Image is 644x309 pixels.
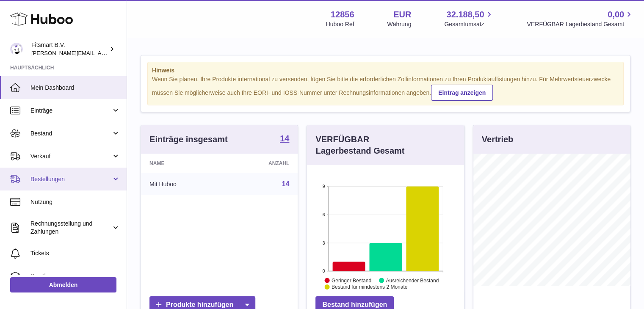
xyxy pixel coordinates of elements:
[444,9,494,28] a: 32.188,50 Gesamtumsatz
[152,75,619,101] div: Wenn Sie planen, Ihre Produkte international zu versenden, fügen Sie bitte die erforderlichen Zol...
[326,20,354,28] div: Huboo Ref
[30,272,120,280] span: Kanäle
[30,220,111,236] span: Rechnungsstellung und Zahlungen
[332,284,408,290] text: Bestand für mindestens 2 Monate
[30,84,120,92] span: Mein Dashboard
[141,173,225,195] td: Mit Huboo
[10,43,23,55] img: jonathan@leaderoo.com
[331,9,354,20] strong: 12856
[280,134,289,143] strong: 14
[527,20,634,28] span: VERFÜGBAR Lagerbestand Gesamt
[149,134,228,145] h3: Einträge insgesamt
[444,20,494,28] span: Gesamtumsatz
[393,9,411,20] strong: EUR
[323,240,325,245] text: 3
[608,9,624,20] span: 0,00
[141,154,225,173] th: Name
[446,9,484,20] span: 32.188,50
[482,134,513,145] h3: Vertrieb
[10,277,116,292] a: Abmelden
[527,9,634,28] a: 0,00 VERFÜGBAR Lagerbestand Gesamt
[323,268,325,273] text: 0
[30,130,111,138] span: Bestand
[282,180,290,188] a: 14
[152,66,619,74] strong: Hinweis
[315,134,426,157] h3: VERFÜGBAR Lagerbestand Gesamt
[30,175,111,183] span: Bestellungen
[30,198,120,206] span: Nutzung
[30,249,120,257] span: Tickets
[280,134,289,144] a: 14
[31,50,170,56] span: [PERSON_NAME][EMAIL_ADDRESS][DOMAIN_NAME]
[387,20,412,28] div: Währung
[323,184,325,189] text: 9
[332,277,371,283] text: Geringer Bestand
[225,154,298,173] th: Anzahl
[30,107,111,115] span: Einträge
[386,277,439,283] text: Ausreichender Bestand
[431,85,493,101] a: Eintrag anzeigen
[323,212,325,217] text: 6
[31,41,108,57] div: Fitsmart B.V.
[30,152,111,160] span: Verkauf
